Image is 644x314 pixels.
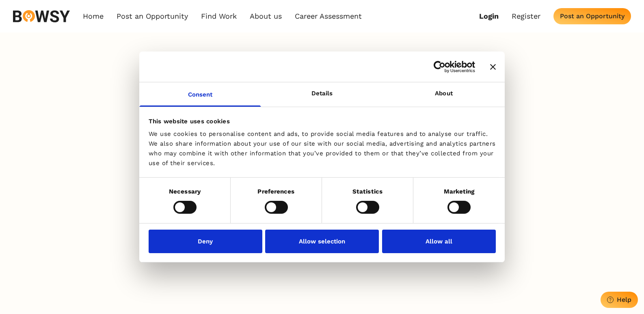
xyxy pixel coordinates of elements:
a: Consent [139,82,261,107]
a: About [383,82,505,107]
img: svg%3e [13,10,70,22]
button: Close banner [490,64,496,69]
a: Details [261,82,383,107]
strong: Statistics [352,188,383,195]
a: Login [479,12,499,21]
div: Help [617,296,631,303]
a: Usercentrics Cookiebot - opens in a new window [404,60,475,73]
div: We use cookies to personalise content and ads, to provide social media features and to analyse ou... [149,129,496,168]
button: Post an Opportunity [553,8,631,24]
a: Career Assessment [295,12,362,21]
div: Post an Opportunity [560,12,625,20]
strong: Preferences [257,188,294,195]
button: Allow selection [265,230,379,253]
strong: Marketing [444,188,475,195]
a: Home [83,12,104,21]
strong: Necessary [169,188,201,195]
a: Register [512,12,540,21]
button: Deny [149,230,262,253]
button: Allow all [382,230,496,253]
div: This website uses cookies [149,116,496,126]
button: Help [601,292,638,308]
